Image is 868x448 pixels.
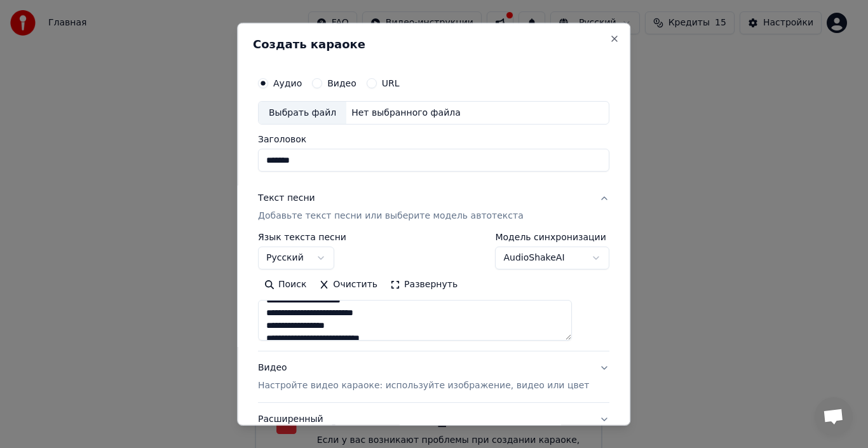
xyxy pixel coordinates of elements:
label: Видео [327,78,356,87]
div: Текст песни [258,192,315,205]
h2: Создать караоке [253,38,614,50]
label: Заголовок [258,135,609,144]
div: Выбрать файл [259,101,346,124]
button: Текст песниДобавьте текст песни или выберите модель автотекста [258,182,609,233]
button: Очистить [313,275,384,295]
button: Развернуть [384,275,464,295]
label: Модель синхронизации [496,233,610,241]
p: Настройте видео караоке: используйте изображение, видео или цвет [258,379,589,392]
button: Расширенный [258,403,609,436]
button: Поиск [258,275,313,295]
div: Видео [258,362,589,392]
p: Добавьте текст песни или выберите модель автотекста [258,210,524,222]
div: Нет выбранного файла [346,106,466,119]
label: Аудио [273,78,302,87]
div: Текст песниДобавьте текст песни или выберите модель автотекста [258,233,609,351]
label: Язык текста песни [258,233,346,241]
button: ВидеоНастройте видео караоке: используйте изображение, видео или цвет [258,351,609,402]
label: URL [382,78,400,87]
